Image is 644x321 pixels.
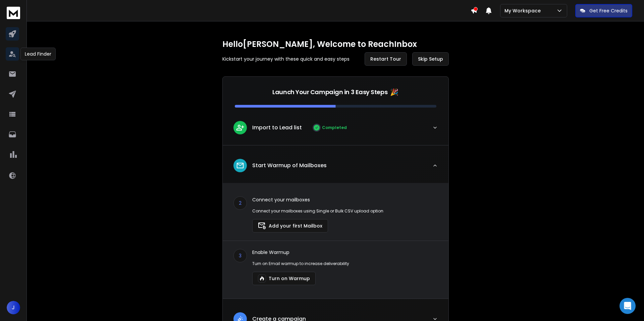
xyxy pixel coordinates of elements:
button: Turn on Warmup [252,272,316,285]
div: Open Intercom Messenger [620,298,636,314]
button: J [7,301,20,314]
div: 2 [233,196,247,210]
div: Lead Finder [20,48,56,60]
div: 3 [233,249,247,262]
p: Kickstart your journey with these quick and easy steps [222,56,350,62]
p: Import to Lead list [252,124,302,132]
p: Get Free Credits [589,7,628,14]
p: Launch Your Campaign in 3 Easy Steps [272,87,387,97]
span: Skip Setup [418,56,443,62]
img: logo [7,7,20,19]
p: My Workspace [504,7,543,14]
button: leadStart Warmup of Mailboxes [223,153,448,183]
img: lead [236,123,245,132]
button: Add your first Mailbox [252,219,328,233]
h1: Hello [PERSON_NAME] , Welcome to ReachInbox [222,39,449,50]
p: Connect your mailboxes [252,196,383,203]
p: Start Warmup of Mailboxes [252,162,327,170]
p: Enable Warmup [252,249,349,256]
p: Completed [322,125,347,130]
button: Skip Setup [412,52,449,66]
span: 🎉 [390,87,398,97]
img: lead [236,161,245,170]
p: Turn on Email warmup to increase deliverability [252,261,349,266]
button: Restart Tour [365,52,407,66]
div: leadStart Warmup of Mailboxes [223,183,448,299]
button: leadImport to Lead listCompleted [223,116,448,145]
button: Get Free Credits [575,4,632,17]
p: Connect your mailboxes using Single or Bulk CSV upload option [252,208,383,214]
